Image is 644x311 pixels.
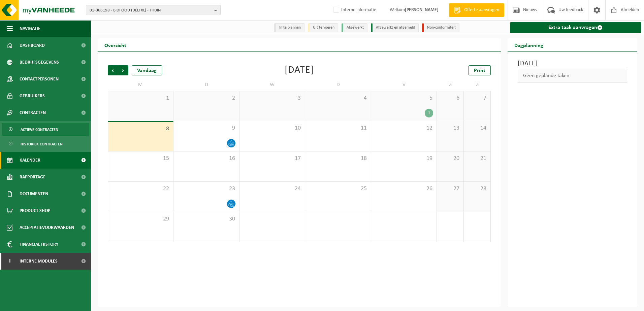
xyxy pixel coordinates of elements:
span: Interne modules [20,253,58,270]
div: Vandaag [132,65,162,75]
span: 7 [467,95,487,102]
span: 23 [177,185,235,193]
span: Print [474,68,485,73]
h2: Overzicht [98,38,133,51]
li: Uit te voeren [308,23,338,32]
span: 28 [467,185,487,193]
span: 19 [375,155,433,162]
span: Rapportage [20,169,45,185]
span: 18 [309,155,367,162]
span: Product Shop [20,202,50,219]
span: 1 [111,95,170,102]
span: 2 [177,95,235,102]
span: Financial History [20,236,58,253]
span: 4 [309,95,367,102]
div: Geen geplande taken [518,69,627,83]
span: Historiek contracten [21,138,63,150]
span: Contracten [20,104,46,121]
a: Actieve contracten [2,123,89,136]
strong: [PERSON_NAME] [405,7,439,12]
li: Non-conformiteit [422,23,459,32]
span: Actieve contracten [21,123,58,136]
button: 01-066198 - BIDFOOD (DÉLI XL) - THUIN [86,5,221,15]
span: Offerte aanvragen [462,7,501,13]
span: 26 [375,185,433,193]
span: Volgende [118,65,128,75]
span: Bedrijfsgegevens [20,54,59,71]
span: I [7,253,13,270]
span: 11 [309,125,367,132]
span: 21 [467,155,487,162]
td: V [371,79,437,91]
td: D [173,79,239,91]
div: [DATE] [285,65,314,75]
span: 22 [111,185,170,193]
span: 13 [440,125,460,132]
span: Navigatie [20,20,40,37]
a: Offerte aanvragen [449,3,504,17]
span: 29 [111,215,170,223]
span: 27 [440,185,460,193]
span: Kalender [20,152,40,169]
span: Vorige [108,65,118,75]
span: 9 [177,125,235,132]
span: 20 [440,155,460,162]
span: 10 [243,125,301,132]
span: 8 [111,125,170,133]
li: Afgewerkt [342,23,367,32]
h3: [DATE] [518,59,627,69]
span: Acceptatievoorwaarden [20,219,74,236]
span: 24 [243,185,301,193]
span: Documenten [20,185,48,202]
li: Afgewerkt en afgemeld [371,23,419,32]
td: M [108,79,173,91]
td: Z [437,79,464,91]
h2: Dagplanning [508,38,550,51]
span: 17 [243,155,301,162]
span: Dashboard [20,37,45,54]
td: Z [464,79,491,91]
span: 30 [177,215,235,223]
span: 3 [243,95,301,102]
a: Extra taak aanvragen [510,22,642,33]
span: Gebruikers [20,88,45,104]
td: W [239,79,305,91]
span: 14 [467,125,487,132]
span: 5 [375,95,433,102]
a: Historiek contracten [2,137,89,150]
li: In te plannen [274,23,304,32]
span: 16 [177,155,235,162]
a: Print [469,65,491,75]
span: Contactpersonen [20,71,59,88]
span: 01-066198 - BIDFOOD (DÉLI XL) - THUIN [90,5,212,15]
span: 6 [440,95,460,102]
span: 25 [309,185,367,193]
label: Interne informatie [332,5,376,15]
td: D [305,79,371,91]
div: 1 [425,109,433,117]
span: 15 [111,155,170,162]
span: 12 [375,125,433,132]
